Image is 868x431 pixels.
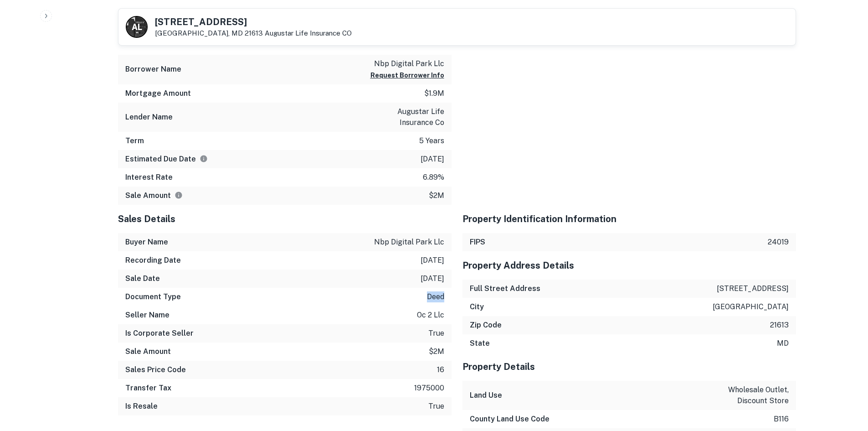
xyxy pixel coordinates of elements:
h6: Land Use [470,390,502,401]
svg: Estimate is based on a standard schedule for this type of loan. [200,155,208,163]
p: b116 [774,414,789,425]
p: $2m [429,346,444,357]
button: Request Borrower Info [370,70,444,81]
h6: State [470,338,490,349]
h6: Lender Name [125,112,173,123]
h6: Sales Price Code [125,364,186,375]
a: Augustar Life Insurance CO [265,29,352,37]
p: [DATE] [421,273,444,284]
h6: Borrower Name [125,64,181,75]
p: deed [427,291,444,302]
h6: Estimated Due Date [125,154,208,165]
p: [GEOGRAPHIC_DATA] [713,301,789,312]
p: augustar life insurance co [362,106,444,128]
h6: FIPS [470,237,485,248]
h6: Sale Amount [125,190,183,201]
h6: Interest Rate [125,172,173,183]
p: [STREET_ADDRESS] [717,283,789,294]
p: true [428,401,444,412]
h6: County Land Use Code [470,414,550,425]
p: oc 2 llc [417,310,444,321]
p: md [777,338,789,349]
h5: Sales Details [118,212,452,226]
p: true [428,328,444,339]
p: 1975000 [414,383,444,394]
h6: Transfer Tax [125,383,171,394]
h6: Document Type [125,291,181,302]
h4: All Details [118,6,796,22]
p: [DATE] [421,154,444,165]
h6: Mortgage Amount [125,88,191,99]
p: $2m [429,190,444,201]
p: 21613 [770,320,789,331]
p: 6.89% [423,172,444,183]
svg: The values displayed on the website are for informational purposes only and may be reported incor... [175,191,183,199]
h5: Property Identification Information [462,212,796,226]
h6: Sale Amount [125,346,171,357]
h6: City [470,301,484,312]
h6: Buyer Name [125,237,168,248]
h6: Sale Date [125,273,160,284]
h6: Seller Name [125,310,169,321]
h6: Recording Date [125,255,181,266]
h5: Property Details [462,360,796,374]
h6: Zip Code [470,320,502,331]
h6: Full Street Address [470,283,540,294]
h5: Property Address Details [462,259,796,272]
p: wholesale outlet, discount store [707,384,789,406]
h5: [STREET_ADDRESS] [155,17,352,26]
p: [DATE] [421,255,444,266]
h6: Is Resale [125,401,158,412]
p: $1.9m [424,88,444,99]
p: A L [132,21,141,33]
p: 5 years [419,135,444,146]
h6: Term [125,135,144,146]
p: nbp digital park llc [370,58,444,69]
p: 24019 [768,237,789,248]
p: 16 [437,364,444,375]
iframe: Chat Widget [822,358,868,402]
h6: Is Corporate Seller [125,328,194,339]
p: nbp digital park llc [374,237,444,248]
p: [GEOGRAPHIC_DATA], MD 21613 [155,29,352,37]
